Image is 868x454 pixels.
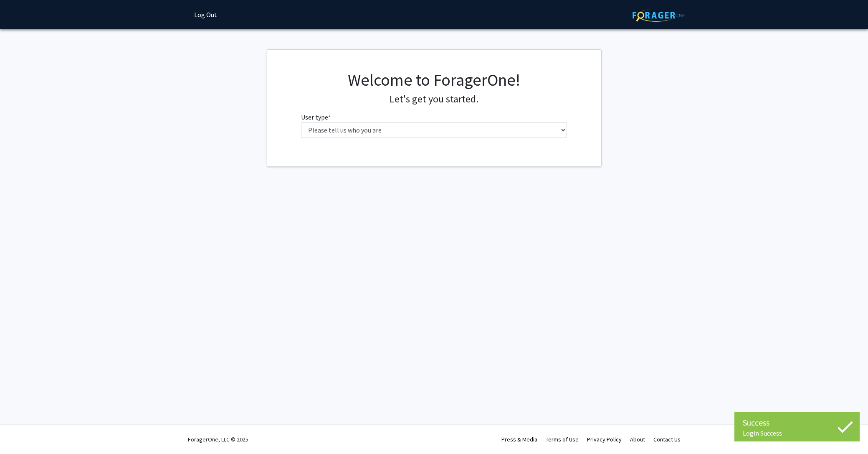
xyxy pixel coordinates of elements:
[301,93,567,105] h4: Let's get you started.
[546,436,579,443] a: Terms of Use
[301,70,567,90] h1: Welcome to ForagerOne!
[587,436,622,443] a: Privacy Policy
[743,416,851,429] div: Success
[630,436,645,443] a: About
[301,112,331,122] label: User type
[743,429,851,437] div: Login Success
[633,9,685,22] img: ForagerOne Logo
[653,436,681,443] a: Contact Us
[501,436,537,443] a: Press & Media
[188,425,248,454] div: ForagerOne, LLC © 2025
